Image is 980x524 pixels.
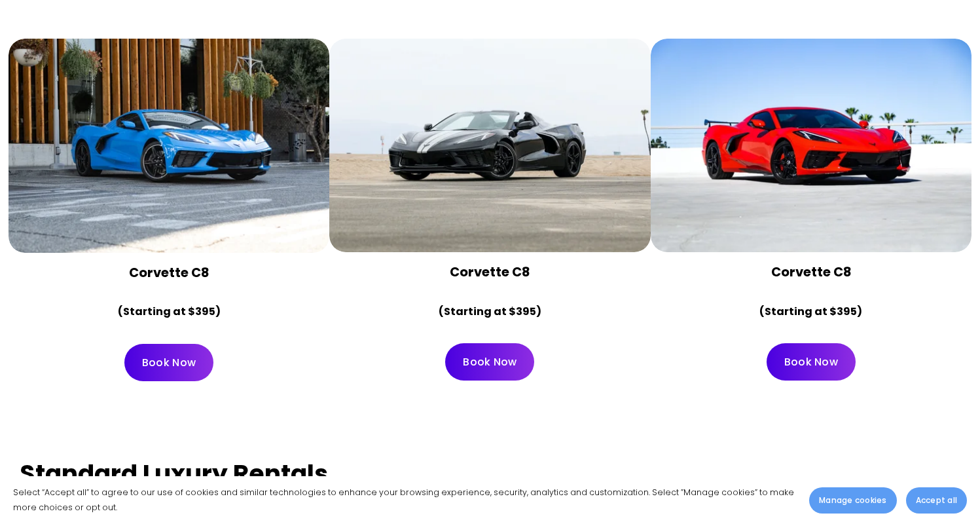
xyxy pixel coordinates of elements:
p: Select “Accept all” to agree to our use of cookies and similar technologies to enhance your brows... [13,485,796,515]
button: Manage cookies [809,487,896,514]
a: Book Now [767,343,856,381]
button: Accept all [906,487,967,514]
a: Book Now [445,343,534,381]
a: Book Now [124,344,213,381]
strong: Standard Luxury Rentals [20,457,328,491]
strong: Corvette C8 [129,263,209,282]
strong: (Starting at $395) [118,304,221,319]
strong: (Starting at $395) [759,304,862,319]
span: Manage cookies [819,495,886,506]
span: Accept all [916,495,957,506]
button: Sport Cars For Rent in Los Angeles [329,39,650,253]
strong: (Starting at $395) [439,304,541,319]
strong: Corvette C8 [450,263,530,281]
strong: Corvette C8 [771,263,851,281]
